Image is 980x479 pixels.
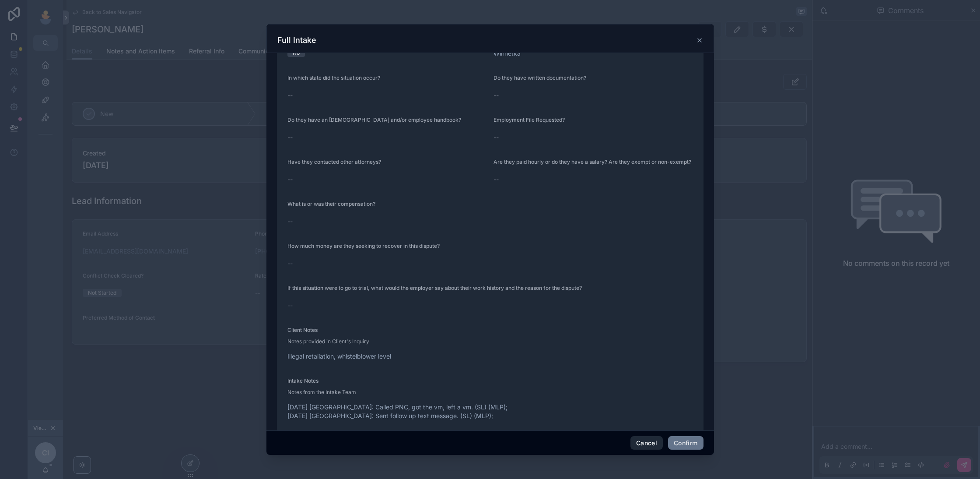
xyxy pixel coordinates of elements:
span: Employment File Requested? [493,116,565,123]
span: In which state did the situation occur? [287,74,380,81]
span: Intake Notes [287,377,318,384]
div: No [293,49,300,57]
h3: Full Intake [277,35,316,46]
span: Winnetka [493,49,693,58]
span: -- [287,301,293,310]
span: -- [287,133,293,142]
span: What is or was their compensation? [287,201,375,207]
span: -- [493,91,499,100]
span: -- [493,175,499,184]
span: Have they contacted other attorneys? [287,158,381,165]
span: [DATE] [GEOGRAPHIC_DATA]: Called PNC, got the vm, left a vm. (SL) (MLP); [DATE] [GEOGRAPHIC_DATA]... [287,403,693,420]
span: Client Notes [287,327,318,333]
span: Are they paid hourly or do they have a salary? Are they exempt or non-exempt? [493,158,691,165]
span: -- [287,217,293,226]
span: -- [287,175,293,184]
button: Confirm [668,436,703,450]
span: If this situation were to go to trial, what would the employer say about their work history and t... [287,285,582,291]
span: Notes provided in Client's Inquiry [287,338,369,345]
button: Cancel [630,436,663,450]
span: Notes from the Intake Team [287,389,356,396]
span: Do they have an [DEMOGRAPHIC_DATA] and/or employee handbook? [287,116,461,123]
span: How much money are they seeking to recover in this dispute? [287,243,440,249]
span: -- [493,133,499,142]
span: -- [287,91,293,100]
span: Illegal retaliation, whistelblower level [287,352,693,361]
span: -- [287,259,293,268]
span: Do they have written documentation? [493,74,586,81]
